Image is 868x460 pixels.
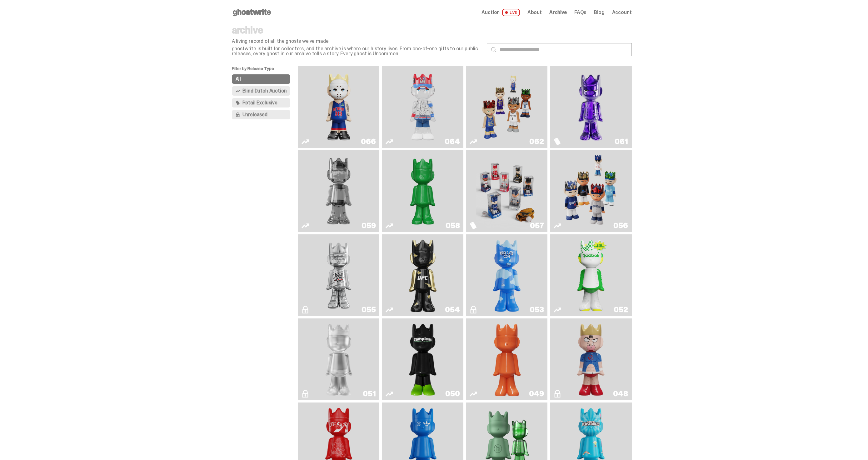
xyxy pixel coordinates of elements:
div: 052 [614,306,628,313]
img: Game Face (2025) [476,69,537,145]
img: Two [308,153,369,229]
a: Game Face (2025) [554,153,628,229]
a: Kinnikuman [554,321,628,397]
span: All [236,77,241,82]
a: Auction LIVE [481,9,520,16]
img: Schrödinger's ghost: Sunday Green [392,153,453,229]
a: You Can't See Me [386,69,460,145]
div: 059 [362,222,376,229]
div: 055 [362,306,376,313]
div: 066 [361,138,376,145]
p: A living record of all the ghosts we've made. [232,39,482,44]
span: Auction [481,10,500,15]
img: Kinnikuman [574,321,607,397]
img: Eminem [308,69,369,145]
img: LLLoyalty [322,321,355,397]
a: ghooooost [470,237,544,313]
img: Game Face (2025) [476,153,537,229]
a: Schrödinger's ghost: Sunday Green [386,153,460,229]
a: Blog [594,10,604,15]
a: Court Victory [554,237,628,313]
span: Unreleased [242,112,267,117]
p: ghostwrite is built for collectors, and the archive is where our history lives. From one-of-one g... [232,46,482,56]
div: 057 [530,222,544,229]
div: 049 [529,390,544,397]
div: 053 [530,306,544,313]
a: Account [612,10,632,15]
div: 064 [445,138,460,145]
button: Blind Dutch Auction [232,86,291,96]
img: Campless [406,321,439,397]
a: Archive [549,10,567,15]
div: 048 [613,390,628,397]
button: Retail Exclusive [232,98,291,107]
div: 051 [363,390,376,397]
a: Fantasy [554,69,628,145]
img: Game Face (2025) [560,153,621,229]
img: ghooooost [490,237,523,313]
a: LLLoyalty [302,321,376,397]
img: Schrödinger's ghost: Orange Vibe [490,321,523,397]
p: Filter by Release Type [232,66,298,74]
div: 054 [445,306,460,313]
a: Schrödinger's ghost: Orange Vibe [470,321,544,397]
a: Ruby [386,237,460,313]
a: Game Face (2025) [470,153,544,229]
img: Court Victory [574,237,607,313]
a: Campless [386,321,460,397]
div: 056 [613,222,628,229]
p: archive [232,25,482,35]
div: 050 [445,390,460,397]
div: 061 [615,138,628,145]
button: Unreleased [232,110,291,119]
img: Fantasy [560,69,621,145]
span: Blind Dutch Auction [242,88,287,93]
a: Two [302,153,376,229]
span: LIVE [502,9,520,16]
a: Game Face (2025) [470,69,544,145]
a: I Was There SummerSlam [302,237,376,313]
img: Ruby [406,237,439,313]
a: Eminem [302,69,376,145]
a: About [527,10,542,15]
button: All [232,74,291,84]
div: 058 [446,222,460,229]
span: Retail Exclusive [242,100,277,105]
img: I Was There SummerSlam [308,237,369,313]
img: You Can't See Me [392,69,453,145]
div: 062 [529,138,544,145]
a: FAQs [574,10,586,15]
